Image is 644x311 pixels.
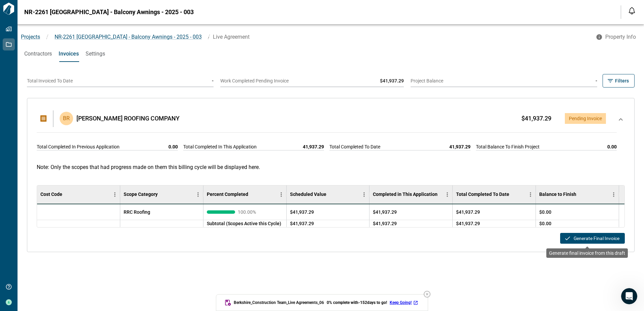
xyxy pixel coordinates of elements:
span: Subtotal (Scopes Active this Cycle) [207,221,281,226]
span: Berkshire_Construction Team_Live Agreements_06 [234,300,324,305]
iframe: Intercom live chat [621,288,637,304]
span: NR-2261 [GEOGRAPHIC_DATA] - Balcony Awnings - 2025 - 003 [55,34,202,40]
button: Open notification feed [626,5,637,16]
div: Scope Category [120,185,203,204]
span: Total Completed In This Application [183,143,257,150]
span: Property Info [605,34,636,40]
span: $0.00 [539,220,551,227]
a: Projects [21,34,40,40]
div: Scheduled Value [287,185,370,204]
button: Filters [603,74,635,88]
span: - [212,78,214,83]
div: Total Completed To Date [453,185,536,204]
button: Sort [509,190,519,199]
button: Menu [525,189,536,200]
span: $41,937.29 [290,220,314,227]
span: Pending Invoice [569,116,602,121]
button: Menu [359,189,369,200]
span: - [595,78,597,83]
div: Total Completed To Date [456,192,509,197]
div: Completed in This Application [369,185,453,204]
div: BR[PERSON_NAME] ROOFING COMPANY$41,937.29Pending InvoiceTotal Completed In Previous Application0.... [34,104,627,157]
span: 41,937.29 [303,143,324,150]
span: $41,937.29 [373,220,397,227]
button: Menu [442,189,452,200]
button: Generate Final Invoice [560,233,625,244]
div: Completed in This Application [373,192,438,197]
span: Invoices [59,50,79,57]
span: $41,937.29 [290,209,314,215]
span: [PERSON_NAME] ROOFING COMPANY [76,115,180,122]
div: Percent Completed [203,185,287,204]
span: Settings [86,50,105,57]
span: Live Agreement [213,34,250,40]
span: 100.00 % [238,210,258,214]
nav: breadcrumb [18,33,592,41]
span: $41,937.29 [380,78,404,83]
span: Total Completed In Previous Application [37,143,120,150]
span: Contractors [24,50,52,57]
div: base tabs [18,46,644,62]
div: Scheduled Value [290,192,326,197]
div: Balance to Finish [536,185,619,204]
span: Work Completed Pending Invoice [220,78,289,83]
button: Property Info [592,31,641,43]
div: Percent Completed [207,192,248,197]
span: 0 % complete with -152 days to go! [327,300,387,305]
span: Project Balance [411,78,443,83]
span: 0.00 [607,143,617,150]
div: Cost Code [40,192,62,197]
p: BR [63,114,70,123]
div: Balance to Finish [539,192,576,197]
span: $0.00 [539,209,551,215]
span: $41,937.29 [456,220,480,227]
div: Cost Code [37,185,120,204]
span: 0.00 [168,143,178,150]
button: Menu [110,189,120,200]
span: $41,937.29 [373,209,397,215]
span: $41,937.29 [521,115,551,122]
span: Total Balance To Finish Project [476,143,540,150]
button: Menu [276,189,286,200]
button: Menu [609,189,619,200]
a: Keep Going! [390,300,420,305]
span: 41,937.29 [449,143,471,150]
div: Scope Category [124,192,158,197]
button: Menu [193,189,203,200]
span: Filters [615,77,629,84]
span: RRC Roofing [124,209,150,215]
span: $41,937.29 [456,209,480,215]
span: Total Invoiced To Date [27,78,73,83]
span: NR-2261 [GEOGRAPHIC_DATA] - Balcony Awnings - 2025 - 003 [24,9,194,15]
span: Total Completed To Date [329,143,380,150]
p: Note: Only the scopes that had progress made on them this billing cycle will be displayed here. [37,164,625,170]
span: Generate final invoice from this draft [549,250,625,256]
